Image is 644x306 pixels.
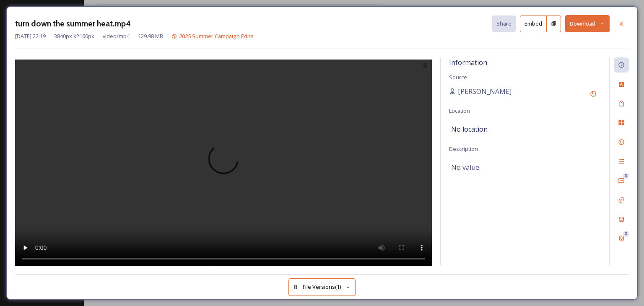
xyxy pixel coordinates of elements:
[458,86,512,96] span: [PERSON_NAME]
[623,231,629,237] div: 0
[138,32,163,40] span: 129.98 MB
[623,173,629,179] div: 0
[492,16,516,32] button: Share
[103,32,130,40] span: video/mp4
[288,278,356,296] button: File Versions(1)
[449,58,487,67] span: Information
[54,32,94,40] span: 3840 px x 2160 px
[520,16,547,32] button: Embed
[449,145,478,153] span: Description
[565,15,610,32] button: Download
[179,32,254,40] span: 2025 Summer Campaign Edits
[449,107,470,114] span: Location
[451,162,480,172] span: No value.
[15,32,46,40] span: [DATE] 22:19
[451,124,488,134] span: No location
[449,73,467,81] span: Source
[15,18,131,30] h3: turn down the summer heat.mp4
